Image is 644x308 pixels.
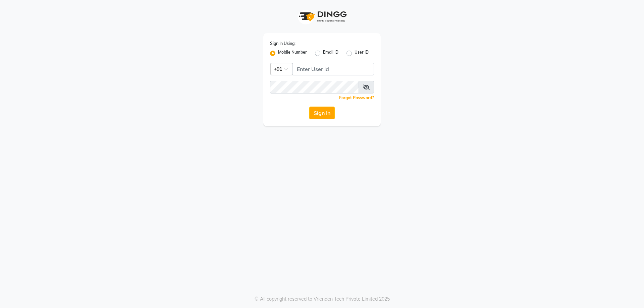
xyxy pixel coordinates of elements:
label: Sign In Using: [270,41,296,47]
label: Mobile Number [278,49,307,57]
img: logo1.svg [295,7,349,26]
label: User ID [355,49,369,57]
label: Email ID [323,49,338,57]
input: Username [270,81,359,94]
input: Username [292,63,374,75]
button: Sign In [309,107,335,119]
a: Forgot Password? [339,95,374,100]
